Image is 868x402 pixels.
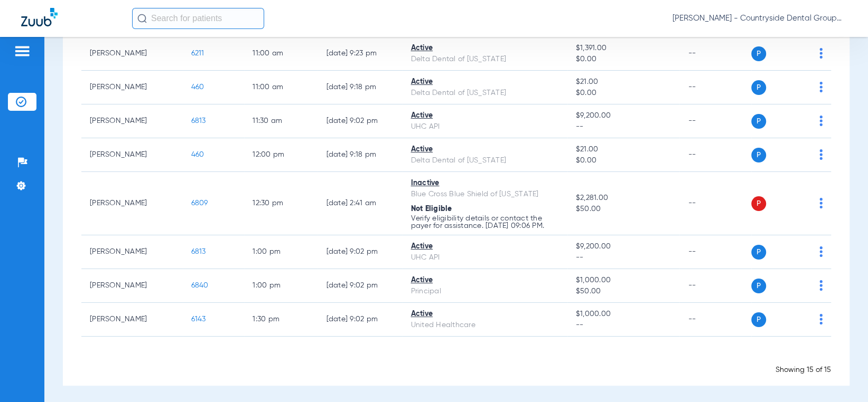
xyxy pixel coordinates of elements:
div: Delta Dental of [US_STATE] [410,54,558,65]
td: 1:30 PM [244,303,318,337]
span: Showing 15 of 15 [776,366,831,374]
p: Verify eligibility details or contact the payer for assistance. [DATE] 09:06 PM. [410,215,558,229]
div: Active [410,241,558,252]
td: -- [679,138,751,172]
span: P [751,312,766,327]
span: P [751,46,766,61]
span: $1,000.00 [576,309,671,320]
img: group-dot-blue.svg [819,82,823,92]
div: United Healthcare [410,320,558,331]
td: [PERSON_NAME] [81,172,183,235]
div: Active [410,309,558,320]
td: -- [679,235,751,269]
img: Search Icon [137,14,147,23]
span: 6813 [191,248,206,255]
td: 12:00 PM [244,138,318,172]
span: $9,200.00 [576,110,671,121]
td: [DATE] 9:18 PM [318,138,402,172]
span: $1,391.00 [576,43,671,54]
div: Active [410,110,558,121]
img: group-dot-blue.svg [819,48,823,59]
span: 460 [191,151,204,158]
td: [DATE] 9:02 PM [318,303,402,337]
td: 1:00 PM [244,269,318,303]
span: 6813 [191,117,206,125]
div: Active [410,76,558,88]
img: group-dot-blue.svg [819,116,823,126]
div: Blue Cross Blue Shield of [US_STATE] [410,189,558,200]
div: UHC API [410,252,558,263]
span: $0.00 [576,54,671,65]
td: 11:00 AM [244,71,318,104]
span: 6809 [191,199,208,207]
span: $2,281.00 [576,193,671,204]
div: Inactive [410,178,558,189]
td: [PERSON_NAME] [81,269,183,303]
td: [PERSON_NAME] [81,37,183,71]
span: $50.00 [576,204,671,215]
img: group-dot-blue.svg [819,314,823,324]
td: -- [679,104,751,138]
span: $1,000.00 [576,275,671,286]
span: 460 [191,83,204,91]
div: Delta Dental of [US_STATE] [410,155,558,166]
td: -- [679,303,751,337]
span: P [751,114,766,129]
img: Zuub Logo [21,8,58,26]
span: P [751,80,766,95]
span: P [751,245,766,260]
span: $0.00 [576,88,671,99]
img: group-dot-blue.svg [819,280,823,291]
span: P [751,279,766,293]
td: [PERSON_NAME] [81,235,183,269]
span: P [751,148,766,162]
div: Active [410,43,558,54]
span: 6211 [191,50,204,57]
div: Active [410,275,558,286]
span: $0.00 [576,155,671,166]
td: 11:00 AM [244,37,318,71]
img: group-dot-blue.svg [819,149,823,160]
span: $21.00 [576,76,671,88]
div: Delta Dental of [US_STATE] [410,88,558,99]
td: [PERSON_NAME] [81,303,183,337]
span: [PERSON_NAME] - Countryside Dental Group [673,13,847,24]
img: group-dot-blue.svg [819,246,823,257]
img: hamburger-icon [14,45,31,58]
div: UHC API [410,121,558,132]
span: 6840 [191,282,209,289]
td: [DATE] 9:02 PM [318,104,402,138]
td: 11:30 AM [244,104,318,138]
span: P [751,196,766,211]
span: 6143 [191,315,206,323]
input: Search for patients [132,8,264,29]
td: [DATE] 9:02 PM [318,235,402,269]
span: $9,200.00 [576,241,671,252]
div: Principal [410,286,558,297]
span: -- [576,320,671,331]
span: -- [576,252,671,263]
td: -- [679,269,751,303]
td: [DATE] 9:02 PM [318,269,402,303]
div: Active [410,144,558,155]
span: $21.00 [576,144,671,155]
td: [PERSON_NAME] [81,71,183,104]
td: -- [679,172,751,235]
span: -- [576,121,671,132]
td: -- [679,71,751,104]
td: [PERSON_NAME] [81,104,183,138]
span: Not Eligible [410,205,452,213]
td: -- [679,37,751,71]
img: group-dot-blue.svg [819,198,823,208]
td: [DATE] 9:18 PM [318,71,402,104]
td: [DATE] 2:41 AM [318,172,402,235]
td: 12:30 PM [244,172,318,235]
td: 1:00 PM [244,235,318,269]
span: $50.00 [576,286,671,297]
td: [PERSON_NAME] [81,138,183,172]
td: [DATE] 9:23 PM [318,37,402,71]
